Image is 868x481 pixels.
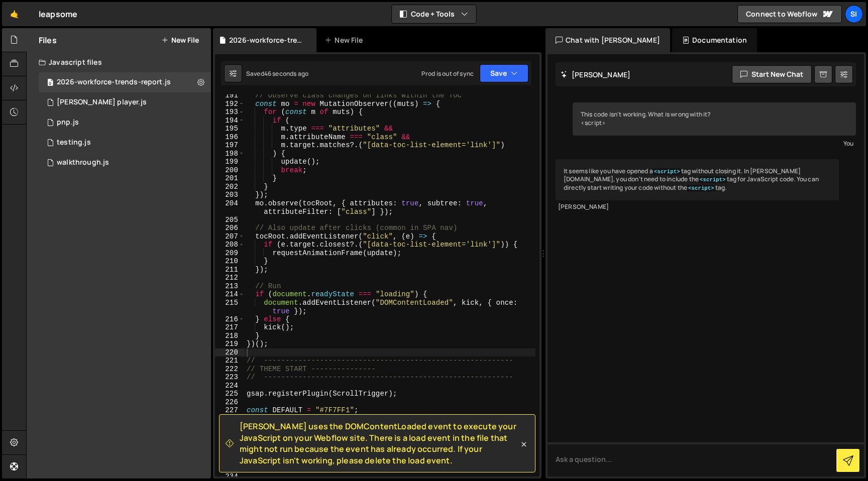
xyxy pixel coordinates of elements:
div: 232 [215,456,245,464]
div: [PERSON_NAME] [558,203,836,211]
div: You [575,138,853,149]
div: 228 [215,415,245,423]
div: 2026-workforce-trends-report.js [57,78,171,87]
span: [PERSON_NAME] uses the DOMContentLoaded event to execute your JavaScript on your Webflow site. Th... [240,421,519,466]
div: leapsome [39,8,77,20]
div: 221 [215,356,245,365]
h2: Files [39,35,57,46]
div: 15013/47339.js [39,72,211,92]
div: 201 [215,174,245,183]
div: 222 [215,365,245,374]
div: 2026-workforce-trends-report.js [229,35,304,45]
div: 216 [215,315,245,324]
div: 202 [215,183,245,191]
a: Connect to Webflow [737,5,842,23]
code: <script> [687,185,715,192]
div: 15013/44753.js [39,133,211,153]
div: 230 [215,431,245,440]
div: 207 [215,232,245,241]
div: This code isn't working. What is wrong with it? <script> [573,102,856,136]
div: 214 [215,290,245,299]
div: 219 [215,340,245,348]
div: 218 [215,332,245,340]
code: <script> [699,176,727,183]
div: 204 [215,199,245,216]
div: 192 [215,100,245,108]
div: 233 [215,464,245,473]
div: 197 [215,141,245,150]
div: 15013/45074.js [39,112,211,133]
div: 205 [215,216,245,224]
div: 223 [215,373,245,382]
div: testing.js [57,138,91,147]
div: 229 [215,423,245,431]
div: 211 [215,266,245,274]
div: [PERSON_NAME] player.js [57,98,147,107]
div: Saved [246,69,308,78]
button: Save [480,64,528,82]
code: <script> [653,168,681,175]
div: 210 [215,257,245,266]
h2: [PERSON_NAME] [561,70,630,79]
div: 208 [215,240,245,249]
div: 193 [215,108,245,116]
div: 206 [215,224,245,232]
div: 217 [215,323,245,332]
div: 226 [215,398,245,407]
div: 191 [215,91,245,100]
div: 224 [215,382,245,390]
div: Documentation [672,28,757,52]
div: Javascript files [27,52,211,72]
div: It seems like you have opened a tag without closing it. In [PERSON_NAME][DOMAIN_NAME], you don't ... [556,159,839,200]
span: 0 [47,79,53,87]
div: 194 [215,116,245,125]
div: 227 [215,406,245,415]
div: 46 seconds ago [264,69,308,78]
div: 213 [215,282,245,291]
div: Prod is out of sync [421,69,474,78]
a: 🤙 [2,2,27,26]
div: 220 [215,348,245,357]
div: 198 [215,150,245,158]
button: New File [161,36,199,44]
div: 195 [215,125,245,133]
div: walkthrough.js [57,158,109,167]
div: 199 [215,158,245,166]
div: 196 [215,133,245,142]
div: 203 [215,191,245,199]
div: 15013/39160.js [39,153,211,173]
div: 209 [215,249,245,258]
div: 200 [215,166,245,175]
button: Code + Tools [392,5,476,23]
div: 234 [215,472,245,481]
button: Start new chat [732,65,812,83]
div: 15013/41198.js [39,92,211,112]
div: 212 [215,274,245,282]
div: 215 [215,299,245,315]
div: New File [324,35,367,45]
a: SI [845,5,863,23]
div: Chat with [PERSON_NAME] [546,28,670,52]
div: 231 [215,439,245,456]
div: 225 [215,390,245,398]
div: pnp.js [57,118,79,127]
